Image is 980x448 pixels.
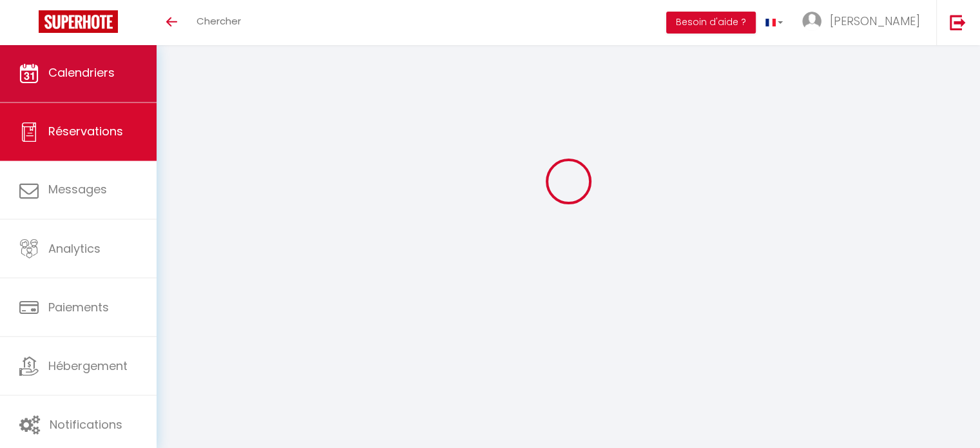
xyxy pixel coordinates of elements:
span: Calendriers [48,64,115,81]
button: Besoin d'aide ? [666,12,756,34]
span: Réservations [48,124,123,140]
span: Messages [48,182,107,198]
img: ... [802,12,821,31]
span: Chercher [197,14,241,28]
img: logout [950,14,966,30]
span: Notifications [50,416,122,433]
button: Ouvrir le widget de chat LiveChat [10,5,49,44]
span: Paiements [48,299,109,315]
iframe: Chat [925,390,970,438]
span: Hébergement [48,358,128,374]
span: Analytics [48,240,101,257]
img: Super Booking [39,10,118,33]
span: [PERSON_NAME] [830,13,920,29]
